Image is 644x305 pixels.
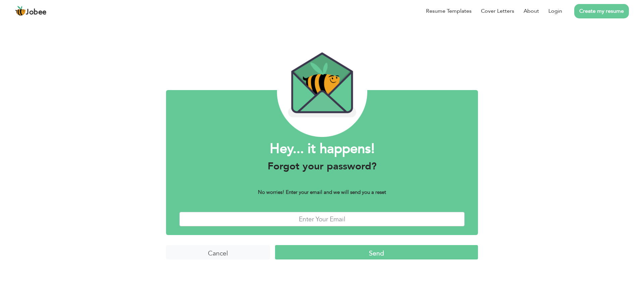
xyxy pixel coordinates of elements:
[277,47,367,137] img: envelope_bee.png
[524,7,539,15] a: About
[15,6,26,16] img: jobee.io
[26,9,47,16] span: Jobee
[548,7,562,15] a: Login
[426,7,472,15] a: Resume Templates
[179,140,465,158] h1: Hey... it happens!
[15,6,47,16] a: Jobee
[481,7,514,15] a: Cover Letters
[275,245,478,259] input: Send
[179,160,465,172] h3: Forgot your password?
[179,212,465,226] input: Enter Your Email
[166,245,270,259] input: Cancel
[574,4,629,18] a: Create my resume
[258,189,386,196] b: No worries! Enter your email and we will send you a reset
